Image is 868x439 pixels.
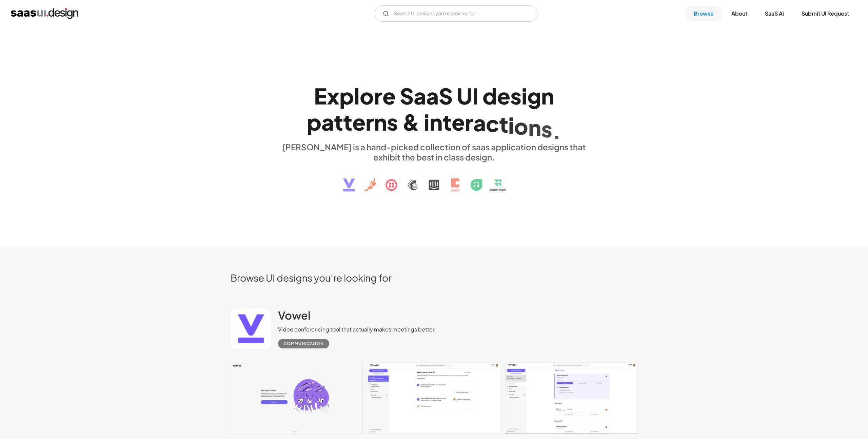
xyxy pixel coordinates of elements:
div: n [430,109,442,135]
div: & [402,109,420,135]
div: g [527,83,541,109]
div: i [424,109,430,135]
div: [PERSON_NAME] is a hand-picked collection of saas application designs that exhibit the best in cl... [278,142,590,162]
div: n [374,109,387,135]
form: Email Form [375,5,537,22]
a: Browse [686,6,722,21]
div: p [307,109,321,135]
div: E [314,83,327,109]
div: s [387,109,398,135]
div: t [334,109,343,135]
div: t [499,111,508,137]
div: n [541,83,554,109]
a: SaaS Ai [757,6,792,21]
div: d [482,83,497,109]
div: p [339,83,354,109]
div: n [528,114,541,140]
div: S [439,83,453,109]
div: e [382,83,396,109]
div: l [354,83,360,109]
div: s [510,83,521,109]
div: . [552,117,561,144]
div: e [452,109,465,135]
div: t [343,109,352,135]
div: I [472,83,478,109]
h1: Explore SaaS UI design patterns & interactions. [278,83,590,135]
div: t [442,109,452,135]
div: x [327,83,339,109]
div: o [360,83,374,109]
div: Communication [283,340,324,348]
div: r [366,109,374,135]
div: e [497,83,510,109]
input: Search UI designs you're looking for... [375,5,537,22]
div: r [374,83,382,109]
div: a [414,83,426,109]
div: S [400,83,414,109]
a: home [11,8,78,19]
div: Video conferencing tool that actually makes meetings better. [278,325,436,333]
div: e [352,109,366,135]
div: s [541,116,552,142]
h2: Browse UI designs you’re looking for [231,272,637,284]
div: a [426,83,439,109]
img: text, icon, saas logo [331,162,537,197]
div: i [521,83,527,109]
div: a [321,109,334,135]
div: a [473,110,486,136]
a: Vowel [278,308,311,325]
div: U [457,83,472,109]
a: About [723,6,755,21]
div: o [514,113,528,139]
div: c [486,110,499,136]
div: r [465,109,473,135]
a: Submit UI Request [793,6,857,21]
h2: Vowel [278,308,311,322]
div: i [508,112,514,138]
